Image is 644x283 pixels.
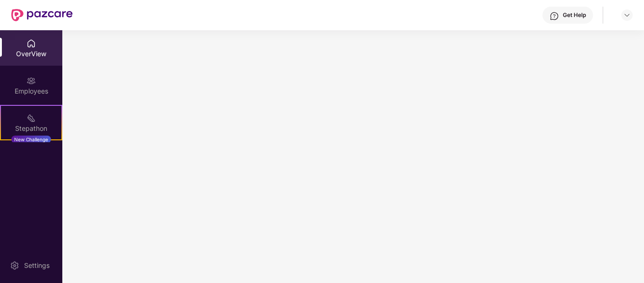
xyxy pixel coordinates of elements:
img: svg+xml;base64,PHN2ZyB4bWxucz0iaHR0cDovL3d3dy53My5vcmcvMjAwMC9zdmciIHdpZHRoPSIyMSIgaGVpZ2h0PSIyMC... [26,113,36,123]
img: svg+xml;base64,PHN2ZyBpZD0iRHJvcGRvd24tMzJ4MzIiIHhtbG5zPSJodHRwOi8vd3d3LnczLm9yZy8yMDAwL3N2ZyIgd2... [623,11,631,19]
img: svg+xml;base64,PHN2ZyBpZD0iRW1wbG95ZWVzIiB4bWxucz0iaHR0cDovL3d3dy53My5vcmcvMjAwMC9zdmciIHdpZHRoPS... [26,76,36,86]
img: New Pazcare Logo [11,9,73,21]
div: Get Help [563,11,586,19]
img: svg+xml;base64,PHN2ZyBpZD0iU2V0dGluZy0yMHgyMCIgeG1sbnM9Imh0dHA6Ly93d3cudzMub3JnLzIwMDAvc3ZnIiB3aW... [10,261,19,270]
div: New Challenge [11,136,51,143]
img: svg+xml;base64,PHN2ZyBpZD0iSG9tZSIgeG1sbnM9Imh0dHA6Ly93d3cudzMub3JnLzIwMDAvc3ZnIiB3aWR0aD0iMjAiIG... [26,39,36,48]
div: Stepathon [1,124,61,133]
div: Settings [21,261,52,270]
img: svg+xml;base64,PHN2ZyBpZD0iSGVscC0zMngzMiIgeG1sbnM9Imh0dHA6Ly93d3cudzMub3JnLzIwMDAvc3ZnIiB3aWR0aD... [550,11,559,21]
